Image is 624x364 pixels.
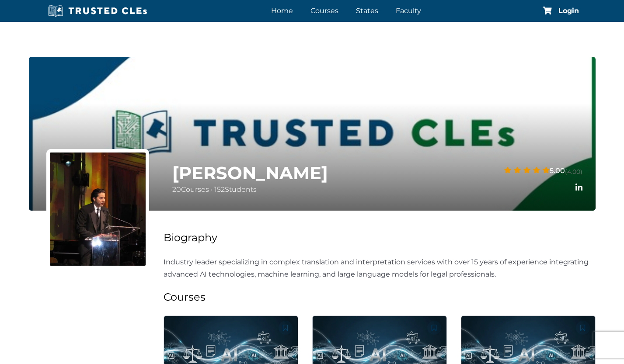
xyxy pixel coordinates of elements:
[172,185,209,194] span: Courses
[211,185,213,194] span: •
[558,7,579,14] a: Login
[354,4,380,17] a: States
[565,167,582,177] span: (4.00)
[394,4,423,17] a: Faculty
[172,163,328,184] h3: [PERSON_NAME]
[214,185,225,194] span: 152
[214,185,257,194] span: Students
[164,289,596,305] h3: Courses
[45,4,150,17] img: Trusted CLEs
[269,4,295,17] a: Home
[308,4,341,17] a: Courses
[172,185,181,194] span: 20
[575,184,582,191] a: Linkedin
[550,165,565,177] span: 5.00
